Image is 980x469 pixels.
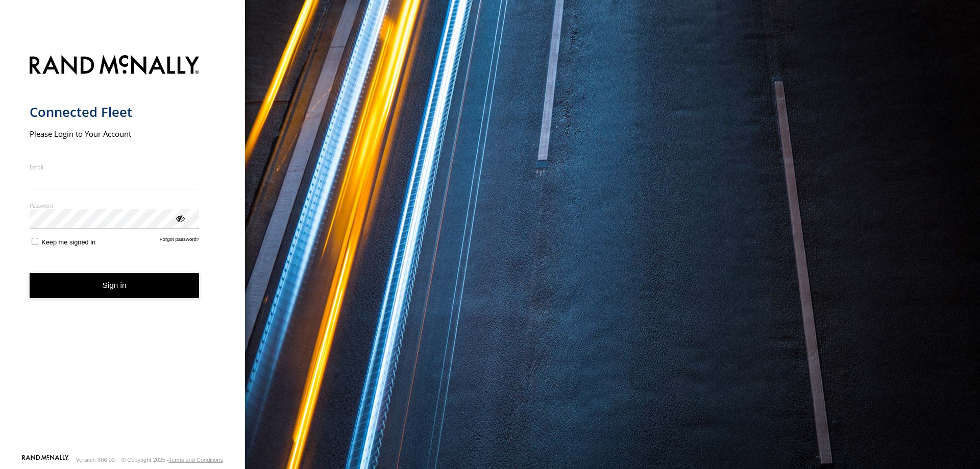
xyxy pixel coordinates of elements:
[160,236,200,246] a: Forgot password?
[41,238,95,246] span: Keep me signed in
[121,457,223,463] div: © Copyright 2025 -
[32,238,38,244] input: Keep me signed in
[30,273,200,298] button: Sign in
[76,457,115,463] div: Version: 306.00
[30,53,200,79] img: Rand McNally
[30,163,200,171] label: Email
[169,457,223,463] a: Terms and Conditions
[30,104,200,120] h1: Connected Fleet
[30,202,200,209] label: Password
[22,455,69,465] a: Visit our Website
[30,129,200,139] h2: Please Login to Your Account
[30,49,216,454] form: main
[175,213,185,223] div: ViewPassword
